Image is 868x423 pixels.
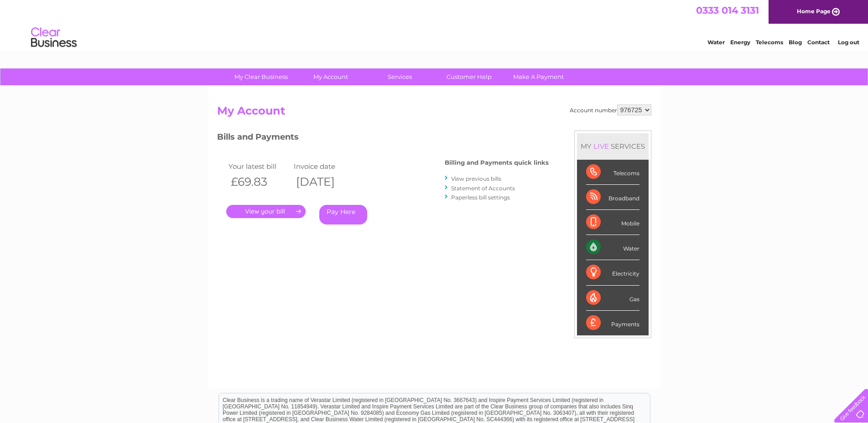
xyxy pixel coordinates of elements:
[451,175,501,182] a: View previous bills
[592,142,611,151] div: LIVE
[219,5,650,44] div: Clear Business is a trading name of Verastar Limited (registered in [GEOGRAPHIC_DATA] No. 3667643...
[31,24,77,52] img: logo.png
[807,39,830,46] a: Contact
[226,205,306,218] a: .
[501,68,576,85] a: Make A Payment
[838,39,859,46] a: Log out
[586,311,639,335] div: Payments
[431,68,507,85] a: Customer Help
[586,160,639,185] div: Telecoms
[756,39,783,46] a: Telecoms
[291,160,357,172] td: Invoice date
[586,210,639,235] div: Mobile
[730,39,750,46] a: Energy
[586,235,639,260] div: Water
[223,68,299,85] a: My Clear Business
[451,194,510,201] a: Paperless bill settings
[291,172,357,191] th: [DATE]
[707,39,725,46] a: Water
[577,133,649,159] div: MY SERVICES
[362,68,437,85] a: Services
[293,68,368,85] a: My Account
[696,5,759,16] a: 0333 014 3131
[570,104,651,115] div: Account number
[217,131,549,146] h3: Bills and Payments
[226,160,292,172] td: Your latest bill
[586,185,639,210] div: Broadband
[789,39,802,46] a: Blog
[217,104,651,122] h2: My Account
[451,185,515,192] a: Statement of Accounts
[445,159,549,166] h4: Billing and Payments quick links
[319,205,367,225] a: Pay Here
[226,172,292,191] th: £69.83
[586,260,639,285] div: Electricity
[586,286,639,311] div: Gas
